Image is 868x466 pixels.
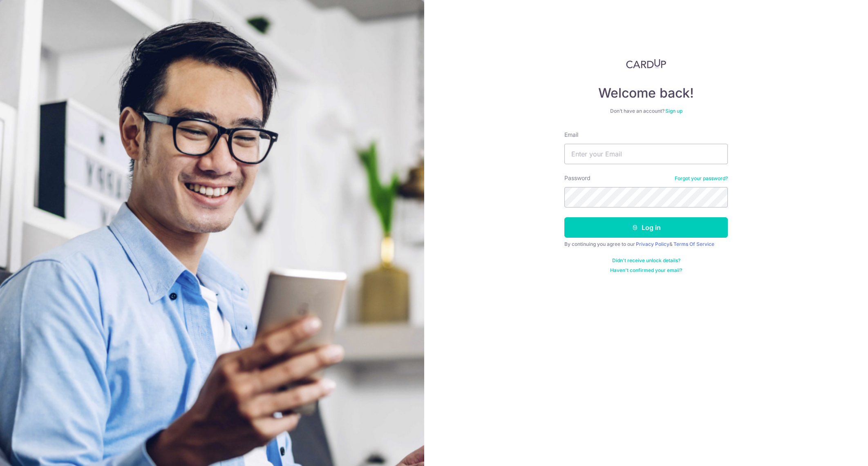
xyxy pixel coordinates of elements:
label: Email [564,131,578,139]
a: Forgot your password? [675,175,728,182]
a: Terms Of Service [673,241,714,247]
img: CardUp Logo [626,59,666,69]
a: Haven't confirmed your email? [610,267,682,274]
a: Sign up [665,108,682,114]
input: Enter your Email [564,144,728,164]
div: Don’t have an account? [564,108,728,114]
a: Didn't receive unlock details? [612,257,680,264]
h4: Welcome back! [564,85,728,101]
a: Privacy Policy [636,241,669,247]
button: Log in [564,217,728,238]
div: By continuing you agree to our & [564,241,728,247]
label: Password [564,174,591,182]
